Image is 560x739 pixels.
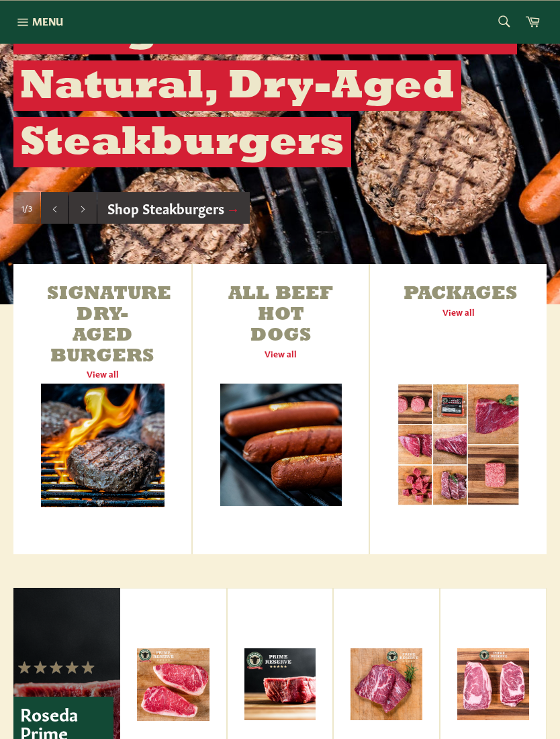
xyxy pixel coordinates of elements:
[226,198,240,217] span: →
[97,192,250,224] a: Shop Steakburgers
[13,192,40,224] div: Slide 1, current
[193,264,369,554] a: All Beef Hot Dogs View all All Beef Hot Dogs
[137,648,209,721] img: Prime Reserve New York Strip
[41,192,68,224] button: Previous slide
[13,264,191,554] a: Signature Dry-Aged Burgers View all Signature Dry-Aged Burgers
[457,648,529,720] img: Prime Reserve Ribeye
[21,202,32,214] span: 1/3
[69,192,97,224] button: Next slide
[351,648,422,720] img: Prime Reserve Flat Iron Steak
[244,648,316,720] img: Prime Reserve Filet Mignon
[370,264,547,554] a: Packages View all Packages
[13,4,517,167] h2: Bring Home Our All-Natural, Dry-Aged Steakburgers
[32,14,63,28] span: Menu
